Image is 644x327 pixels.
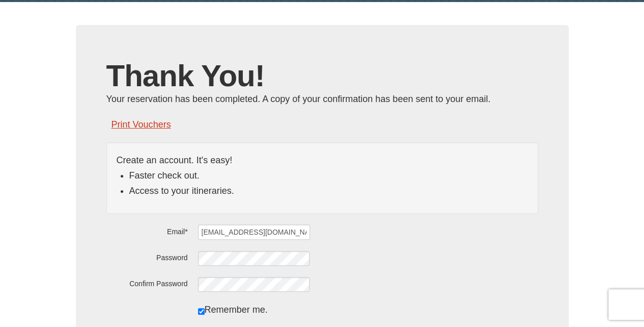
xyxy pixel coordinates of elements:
[198,224,310,240] input: Email*
[129,183,528,198] li: Access to your itineraries.
[106,276,188,289] label: Confirm Password
[106,91,538,107] div: Your reservation has been completed. A copy of your confirmation has been sent to your email.
[129,168,528,183] li: Faster check out.
[198,302,538,317] div: Remember me.
[106,224,188,237] label: Email*
[111,119,171,130] a: Print Vouchers
[106,142,538,214] div: Create an account. It's easy!
[106,250,188,263] label: Password
[106,61,538,91] h1: Thank You!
